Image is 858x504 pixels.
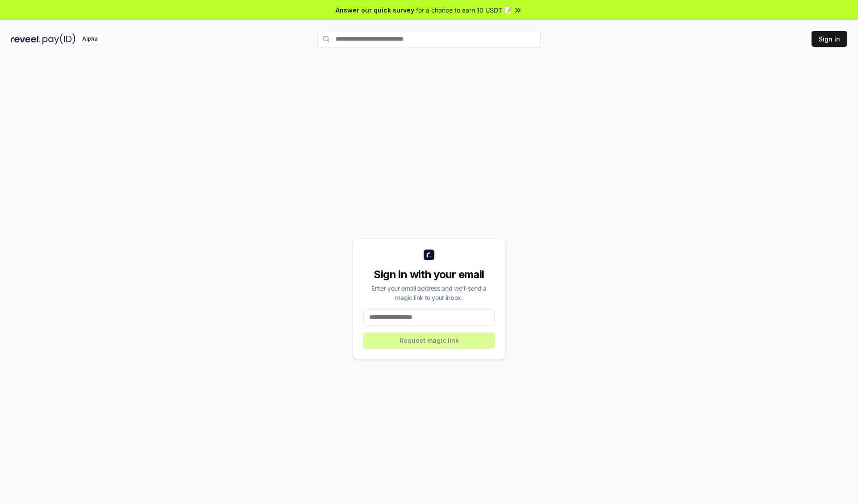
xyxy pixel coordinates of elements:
button: Sign In [812,31,847,47]
img: logo_small [424,250,434,260]
span: for a chance to earn 10 USDT 📝 [416,5,512,15]
div: Alpha [77,33,102,45]
div: Enter your email address and we’ll send a magic link to your inbox. [363,283,495,302]
img: pay_id [42,33,76,45]
span: Answer our quick survey [336,5,414,15]
div: Sign in with your email [363,267,495,282]
img: reveel_dark [11,33,41,45]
